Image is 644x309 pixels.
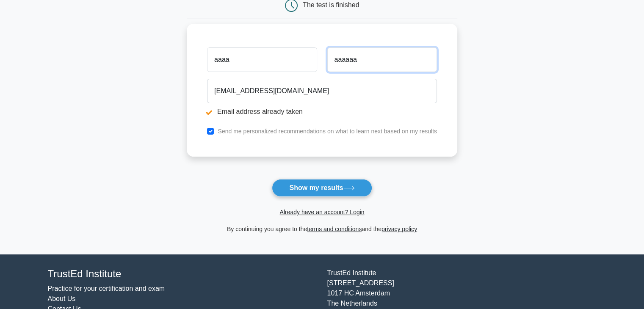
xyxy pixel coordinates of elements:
[48,295,76,302] a: About Us
[272,179,372,197] button: Show my results
[182,224,462,234] div: By continuing you agree to the and the
[218,128,437,135] label: Send me personalized recommendations on what to learn next based on my results
[307,226,362,232] a: terms and conditions
[279,209,364,215] a: Already have an account? Login
[207,79,437,103] input: Email
[303,1,359,8] div: The test is finished
[207,107,437,117] li: Email address already taken
[207,47,317,72] input: First name
[381,226,417,232] a: privacy policy
[48,285,165,292] a: Practice for your certification and exam
[48,268,317,280] h4: TrustEd Institute
[327,47,437,72] input: Last name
